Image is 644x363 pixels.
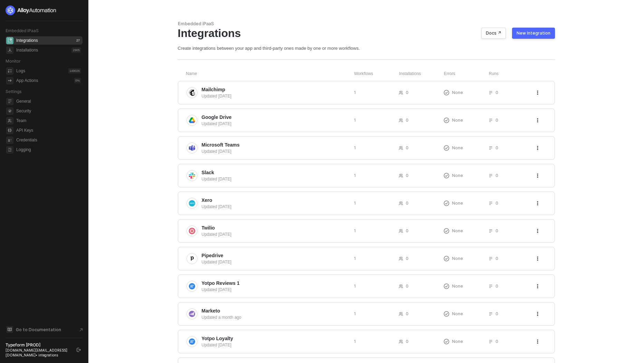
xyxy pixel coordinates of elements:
div: Runs [489,71,536,77]
img: integration-icon [189,145,195,151]
div: Create integrations between your app and third-party ones made by one or more workflows. [178,45,555,51]
span: 0 [406,338,408,344]
div: Typeform [PROD] [6,342,70,348]
span: Go to Documentation [16,327,61,333]
div: App Actions [16,78,38,84]
span: Mailchimp [202,86,225,93]
span: document-arrow [78,326,85,333]
span: logout [77,348,81,352]
span: icon-users [399,118,403,122]
span: 0 [496,117,498,123]
span: Settings [6,89,21,94]
span: icon-users [399,312,403,316]
span: API Keys [16,126,81,134]
span: logging [6,146,13,153]
span: icon-threedots [536,339,540,344]
span: 0 [406,255,408,261]
span: 1 [354,283,356,289]
img: integration-icon [189,311,195,317]
span: None [452,90,463,95]
span: icon-list [489,312,493,316]
div: Embedded iPaaS [178,21,555,27]
span: 0 [496,338,498,344]
span: icon-list [489,174,493,178]
span: Twilio [202,224,215,231]
span: Credentials [16,136,81,144]
span: 1 [354,255,356,261]
span: 0 [496,311,498,317]
span: 0 [406,173,408,178]
span: icon-exclamation [444,201,449,206]
div: Workflows [354,71,399,77]
div: Updated [DATE] [202,148,348,155]
span: 1 [354,173,356,178]
span: 0 [496,200,498,206]
span: None [452,145,463,151]
span: None [452,228,463,234]
span: icon-users [399,201,403,205]
span: 0 [496,228,498,234]
span: icon-threedots [536,118,540,122]
img: integration-icon [189,90,195,96]
div: Docs ↗ [486,30,501,36]
span: icon-users [399,339,403,344]
span: icon-list [489,118,493,122]
div: Updated [DATE] [202,259,348,265]
span: credentials [6,137,13,144]
span: icon-threedots [536,257,540,261]
span: 0 [496,255,498,261]
span: icon-list [489,91,493,95]
span: Security [16,107,81,115]
span: 1 [354,228,356,234]
img: logo [6,6,57,15]
div: Updated [DATE] [202,121,348,127]
span: icon-threedots [536,229,540,233]
div: Integrations [178,27,555,40]
span: Monitor [6,58,21,64]
span: Team [16,117,81,125]
span: None [452,255,463,261]
div: 149026 [68,68,81,74]
span: 0 [496,283,498,289]
div: Installations [399,71,444,77]
div: Updated [DATE] [202,93,348,99]
img: integration-icon [189,117,195,123]
span: icon-users [399,284,403,288]
span: icon-list [489,146,493,150]
span: icon-users [399,91,403,95]
span: 0 [406,228,408,234]
div: Updated [DATE] [202,287,348,293]
div: Updated [DATE] [202,342,348,348]
div: [DOMAIN_NAME][EMAIL_ADDRESS][DOMAIN_NAME] • integrations [6,348,70,357]
span: None [452,173,463,178]
span: 1 [354,311,356,317]
span: 1 [354,117,356,123]
span: Logging [16,146,81,154]
img: integration-icon [189,283,195,289]
span: 0 [406,200,408,206]
span: icon-logs [6,67,13,75]
div: Installations [16,47,38,53]
span: None [452,311,463,317]
span: Marketo [202,307,220,314]
span: icon-threedots [536,284,540,288]
span: icon-users [399,257,403,261]
span: 0 [496,90,498,95]
span: icon-app-actions [6,77,13,84]
span: team [6,117,13,124]
div: Integrations [16,38,38,44]
span: icon-threedots [536,201,540,205]
span: 0 [406,283,408,289]
span: None [452,117,463,123]
span: icon-exclamation [444,311,449,317]
span: icon-exclamation [444,283,449,289]
div: Errors [444,71,489,77]
span: icon-list [489,284,493,288]
span: Microsoft Teams [202,141,240,148]
span: Slack [202,169,214,176]
span: General [16,97,81,105]
span: 0 [406,145,408,151]
span: 0 [406,311,408,317]
span: icon-list [489,229,493,233]
span: integrations [6,37,13,44]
